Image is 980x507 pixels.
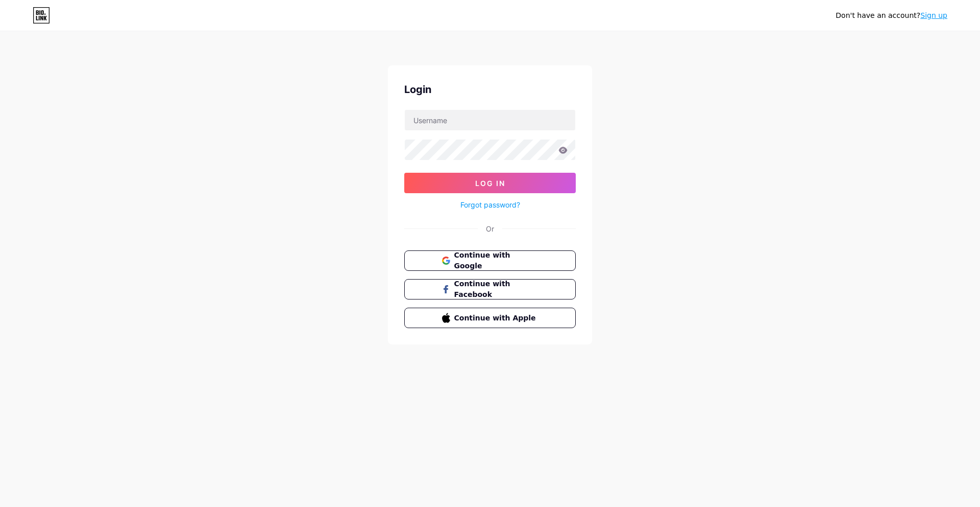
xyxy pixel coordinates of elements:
button: Continue with Apple [404,308,576,328]
input: Username [405,110,575,130]
div: Or [486,223,494,234]
span: Log In [475,179,505,188]
a: Sign up [920,11,947,19]
span: Continue with Apple [454,313,538,324]
button: Continue with Google [404,250,576,271]
span: Continue with Facebook [454,279,538,300]
button: Continue with Facebook [404,279,576,299]
div: Don't have an account? [836,10,947,21]
a: Forgot password? [460,199,520,210]
div: Login [404,82,576,97]
button: Log In [404,173,576,193]
span: Continue with Google [454,250,538,271]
